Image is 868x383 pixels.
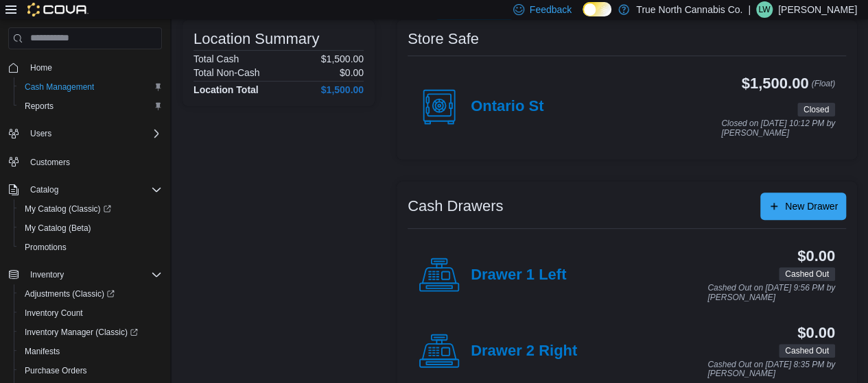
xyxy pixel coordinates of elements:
[19,343,65,360] a: Manifests
[321,53,364,64] p: $1,500.00
[14,77,167,97] button: Cash Management
[19,201,162,217] span: My Catalog (Classic)
[14,284,167,304] a: Adjustments (Classic)
[19,239,162,256] span: Promotions
[25,308,83,319] span: Inventory Count
[19,305,89,321] a: Inventory Count
[25,182,64,198] button: Catalog
[14,97,167,116] button: Reports
[583,2,611,16] input: Dark Mode
[14,342,167,361] button: Manifests
[785,268,829,280] span: Cashed Out
[756,1,773,18] div: Lisa Wyatt
[30,128,51,139] span: Users
[3,151,167,171] button: Customers
[19,324,143,341] a: Inventory Manager (Classic)
[25,327,138,338] span: Inventory Manager (Classic)
[25,153,162,170] span: Customers
[19,286,162,302] span: Adjustments (Classic)
[193,84,259,95] h4: Location Total
[14,323,167,342] a: Inventory Manager (Classic)
[30,62,52,73] span: Home
[760,193,846,220] button: New Drawer
[193,53,239,64] h6: Total Cash
[193,67,260,78] h6: Total Non-Cash
[14,238,167,257] button: Promotions
[797,248,835,264] h3: $0.00
[193,31,319,47] h3: Location Summary
[811,75,835,100] p: (Float)
[530,3,572,16] span: Feedback
[340,67,364,78] p: $0.00
[748,1,751,18] p: |
[25,125,57,142] button: Users
[471,98,543,116] h4: Ontario St
[758,1,770,18] span: LW
[25,288,115,299] span: Adjustments (Classic)
[19,220,162,236] span: My Catalog (Beta)
[19,324,162,341] span: Inventory Manager (Classic)
[30,157,70,168] span: Customers
[25,242,67,253] span: Promotions
[25,82,94,92] span: Cash Management
[25,365,87,376] span: Purchase Orders
[721,119,835,138] p: Closed on [DATE] 10:12 PM by [PERSON_NAME]
[19,286,120,302] a: Adjustments (Classic)
[707,360,835,379] p: Cashed Out on [DATE] 8:35 PM by [PERSON_NAME]
[25,223,91,234] span: My Catalog (Beta)
[471,267,566,284] h4: Drawer 1 Left
[14,219,167,238] button: My Catalog (Beta)
[321,84,364,95] h4: $1,500.00
[779,344,835,358] span: Cashed Out
[25,60,58,76] a: Home
[778,1,857,18] p: [PERSON_NAME]
[636,1,742,18] p: True North Cannabis Co.
[14,361,167,380] button: Purchase Orders
[19,201,117,217] a: My Catalog (Classic)
[19,79,99,95] a: Cash Management
[804,103,829,116] span: Closed
[30,184,58,195] span: Catalog
[785,199,838,213] span: New Drawer
[797,103,835,116] span: Closed
[408,31,479,47] h3: Store Safe
[27,3,89,16] img: Cova
[25,267,69,283] button: Inventory
[25,203,111,214] span: My Catalog (Classic)
[779,267,835,281] span: Cashed Out
[19,343,162,360] span: Manifests
[19,305,162,321] span: Inventory Count
[19,79,162,95] span: Cash Management
[25,346,60,357] span: Manifests
[742,75,809,92] h3: $1,500.00
[19,220,97,236] a: My Catalog (Beta)
[25,154,75,171] a: Customers
[19,98,59,114] a: Reports
[19,98,162,114] span: Reports
[583,16,583,17] span: Dark Mode
[19,239,72,256] a: Promotions
[471,343,577,360] h4: Drawer 2 Right
[19,362,93,379] a: Purchase Orders
[14,199,167,219] a: My Catalog (Classic)
[14,304,167,323] button: Inventory Count
[25,125,162,142] span: Users
[25,182,162,198] span: Catalog
[3,58,167,77] button: Home
[25,59,162,76] span: Home
[25,101,54,112] span: Reports
[707,284,835,302] p: Cashed Out on [DATE] 9:56 PM by [PERSON_NAME]
[19,362,162,379] span: Purchase Orders
[785,345,829,357] span: Cashed Out
[30,269,64,280] span: Inventory
[3,124,167,143] button: Users
[25,267,162,283] span: Inventory
[3,265,167,284] button: Inventory
[408,198,503,214] h3: Cash Drawers
[797,325,835,341] h3: $0.00
[3,180,167,199] button: Catalog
